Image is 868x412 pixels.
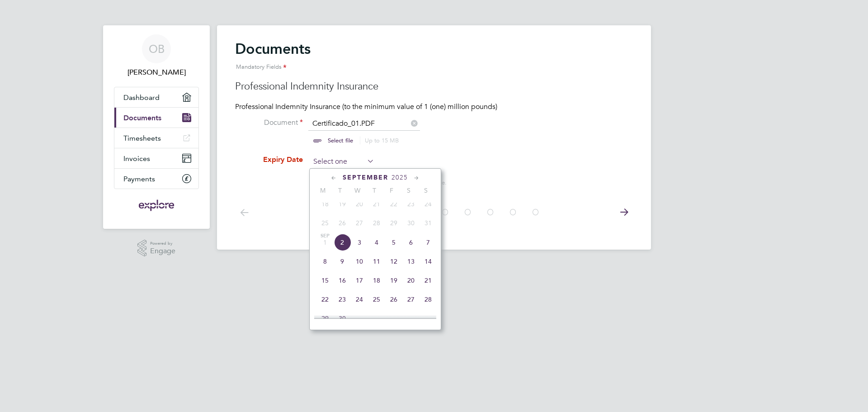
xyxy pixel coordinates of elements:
[402,253,420,270] span: 13
[114,67,199,78] span: Omar Bugaighis
[235,118,303,128] label: Document
[150,247,175,255] span: Engage
[420,253,437,270] span: 14
[334,234,351,251] span: 2
[235,80,633,93] h3: Professional Indemnity Insurance
[349,186,366,194] span: W
[114,128,198,148] a: Timesheets
[150,240,175,247] span: Powered by
[351,234,368,251] span: 3
[385,214,402,232] span: 29
[114,169,198,189] a: Payments
[114,87,198,107] a: Dashboard
[351,291,368,308] span: 24
[368,291,385,308] span: 25
[402,234,420,251] span: 6
[235,155,303,165] label: Expiry Date
[420,214,437,232] span: 31
[103,25,210,229] nav: Main navigation
[351,214,368,232] span: 27
[385,291,402,308] span: 26
[316,195,334,213] span: 18
[310,155,374,169] input: Select one
[368,272,385,289] span: 18
[334,310,351,327] span: 30
[123,114,161,122] span: Documents
[316,291,334,308] span: 22
[235,40,633,76] h2: Documents
[343,174,388,181] span: September
[334,291,351,308] span: 23
[351,195,368,213] span: 20
[368,234,385,251] span: 4
[123,134,161,142] span: Timesheets
[316,214,334,232] span: 25
[123,175,155,183] span: Payments
[316,234,334,238] span: Sep
[402,291,420,308] span: 27
[368,214,385,232] span: 28
[402,195,420,213] span: 23
[114,198,199,213] a: Go to home page
[420,195,437,213] span: 24
[316,253,334,270] span: 8
[420,291,437,308] span: 28
[420,234,437,251] span: 7
[368,253,385,270] span: 11
[235,58,633,76] div: Mandatory Fields
[392,174,408,181] span: 2025
[123,154,150,163] span: Invoices
[402,272,420,289] span: 20
[123,93,160,102] span: Dashboard
[402,214,420,232] span: 30
[316,310,334,327] span: 29
[314,186,331,194] span: M
[366,186,383,194] span: T
[316,272,334,289] span: 15
[149,43,165,55] span: OB
[385,272,402,289] span: 19
[334,253,351,270] span: 9
[235,102,633,112] p: Professional Indemnity Insurance (to the minimum value of 1 (one) million pounds)
[420,272,437,289] span: 21
[385,195,402,213] span: 22
[331,186,349,194] span: T
[417,186,434,194] span: S
[114,108,198,128] a: Documents
[137,240,176,257] a: Powered byEngage
[334,214,351,232] span: 26
[138,198,175,213] img: exploregroup-logo-retina.png
[385,234,402,251] span: 5
[316,234,334,251] span: 1
[383,186,400,194] span: F
[368,195,385,213] span: 21
[400,186,417,194] span: S
[351,272,368,289] span: 17
[114,148,198,168] a: Invoices
[334,272,351,289] span: 16
[334,195,351,213] span: 19
[351,253,368,270] span: 10
[385,253,402,270] span: 12
[114,34,199,78] a: OB[PERSON_NAME]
